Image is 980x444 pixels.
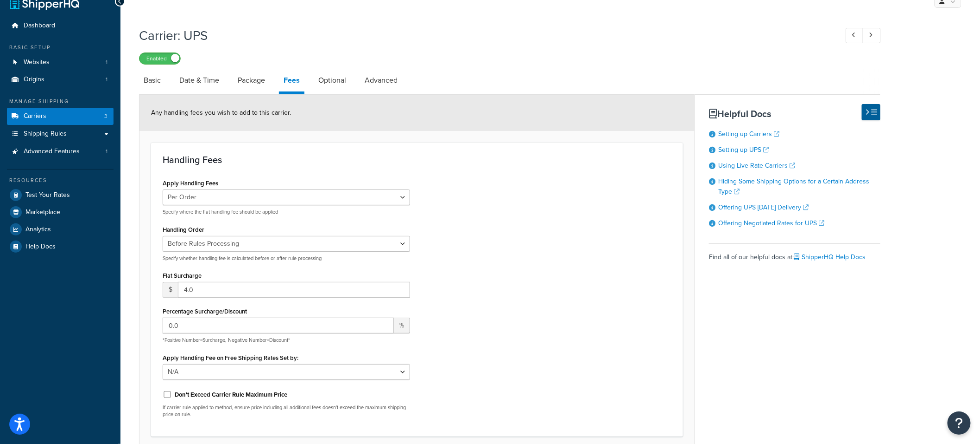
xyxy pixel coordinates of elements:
[7,176,114,184] div: Resources
[7,44,114,52] div: Basic Setup
[139,69,165,91] a: Basic
[7,143,114,160] li: Advanced Features
[7,125,114,143] a: Shipping Rules
[709,243,880,264] div: Find all of our helpful docs at:
[163,354,298,361] label: Apply Handling Fee on Free Shipping Rates Set by:
[163,255,410,262] p: Specify whether handling fee is calculated before or after rule processing
[709,109,880,119] h3: Helpful Docs
[163,308,247,315] label: Percentage Surcharge/Discount
[24,22,55,30] span: Dashboard
[7,238,114,255] a: Help Docs
[863,28,881,43] a: Next Record
[7,17,114,34] a: Dashboard
[846,28,864,43] a: Previous Record
[25,191,70,199] span: Test Your Rates
[794,252,866,262] a: ShipperHQ Help Docs
[718,202,809,212] a: Offering UPS [DATE] Delivery
[163,180,218,187] label: Apply Handling Fees
[948,411,971,435] button: Open Resource Center
[163,337,410,344] p: *Positive Number=Surcharge, Negative Number=Discount*
[25,209,60,216] span: Marketplace
[718,161,795,170] a: Using Live Rate Carriers
[7,143,114,160] a: Advanced Features1
[314,69,351,91] a: Optional
[25,243,56,251] span: Help Docs
[163,272,202,279] label: Flat Surcharge
[24,112,46,120] span: Carriers
[163,155,671,165] h3: Handling Fees
[25,226,51,234] span: Analytics
[7,71,114,88] li: Origins
[718,176,869,196] a: Hiding Some Shipping Options for a Certain Address Type
[175,391,287,399] label: Don't Exceed Carrier Rule Maximum Price
[163,226,204,233] label: Handling Order
[718,145,769,155] a: Setting up UPS
[7,54,114,71] a: Websites1
[718,129,779,139] a: Setting up Carriers
[24,59,50,66] span: Websites
[24,76,44,84] span: Origins
[394,318,410,333] span: %
[7,108,114,125] li: Carriers
[7,221,114,238] a: Analytics
[718,218,824,228] a: Offering Negotiated Rates for UPS
[279,69,304,94] a: Fees
[7,204,114,221] a: Marketplace
[360,69,402,91] a: Advanced
[163,404,410,418] p: If carrier rule applied to method, ensure price including all additional fees doesn't exceed the ...
[106,59,107,66] span: 1
[151,108,291,118] span: Any handling fees you wish to add to this carrier.
[163,209,410,215] p: Specify where the flat handling fee should be applied
[24,130,67,138] span: Shipping Rules
[233,69,270,91] a: Package
[7,187,114,203] a: Test Your Rates
[163,282,178,298] span: $
[175,69,224,91] a: Date & Time
[862,104,880,120] button: Hide Help Docs
[139,26,828,45] h1: Carrier: UPS
[139,53,180,64] label: Enabled
[7,98,114,105] div: Manage Shipping
[24,148,80,156] span: Advanced Features
[106,76,107,84] span: 1
[7,108,114,125] a: Carriers3
[7,71,114,88] a: Origins1
[7,54,114,71] li: Websites
[106,148,107,156] span: 1
[104,112,107,120] span: 3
